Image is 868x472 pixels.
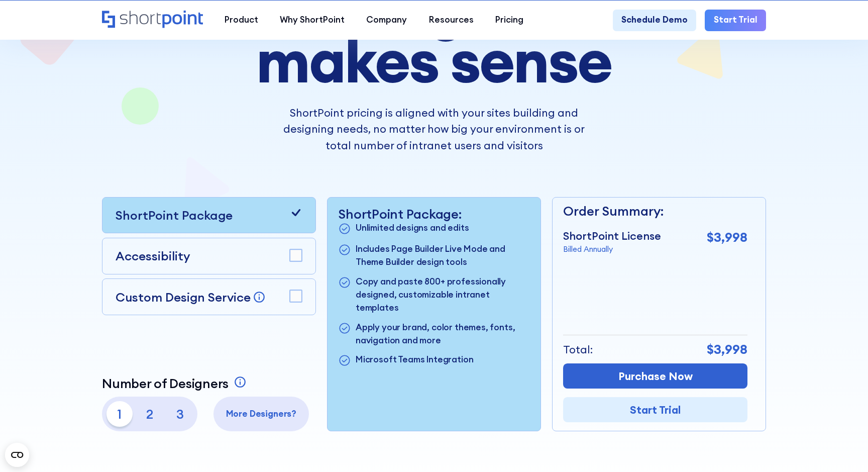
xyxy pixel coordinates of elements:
p: Apply your brand, color themes, fonts, navigation and more [356,321,530,347]
a: Start Trial [705,10,766,31]
p: ShortPoint Package [116,206,233,224]
p: Includes Page Builder Live Mode and Theme Builder design tools [356,243,530,269]
p: Number of Designers [102,375,229,391]
p: More Designers? [218,408,304,421]
a: Why ShortPoint [269,10,356,31]
p: $3,998 [707,340,747,359]
div: Pricing [495,14,523,27]
a: Home [102,11,203,30]
p: Order Summary: [563,202,747,221]
div: Company [366,14,407,27]
p: Total: [563,341,593,357]
a: Number of Designers [102,375,249,391]
p: Custom Design Service [116,290,251,305]
a: Pricing [484,10,534,31]
p: ShortPoint Package: [338,206,529,222]
p: Copy and paste 800+ professionally designed, customizable intranet templates [356,275,530,315]
p: Billed Annually [563,244,661,255]
a: Product [214,10,269,31]
button: Open CMP widget [5,443,29,467]
iframe: Chat Widget [687,355,868,472]
p: Microsoft Teams Integration [356,353,473,368]
a: Start Trial [563,397,747,422]
div: Resources [429,14,474,27]
a: Purchase Now [563,363,747,389]
p: Accessibility [116,247,190,265]
p: 3 [167,401,193,427]
div: Why ShortPoint [280,14,345,27]
p: ShortPoint License [563,228,661,244]
p: $3,998 [707,228,747,247]
p: 1 [106,401,133,427]
a: Company [356,10,418,31]
div: Product [225,14,258,27]
p: Unlimited designs and edits [356,222,469,236]
a: Resources [418,10,484,31]
p: 2 [137,401,163,427]
a: Schedule Demo [613,10,697,31]
p: ShortPoint pricing is aligned with your sites building and designing needs, no matter how big you... [271,105,597,153]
